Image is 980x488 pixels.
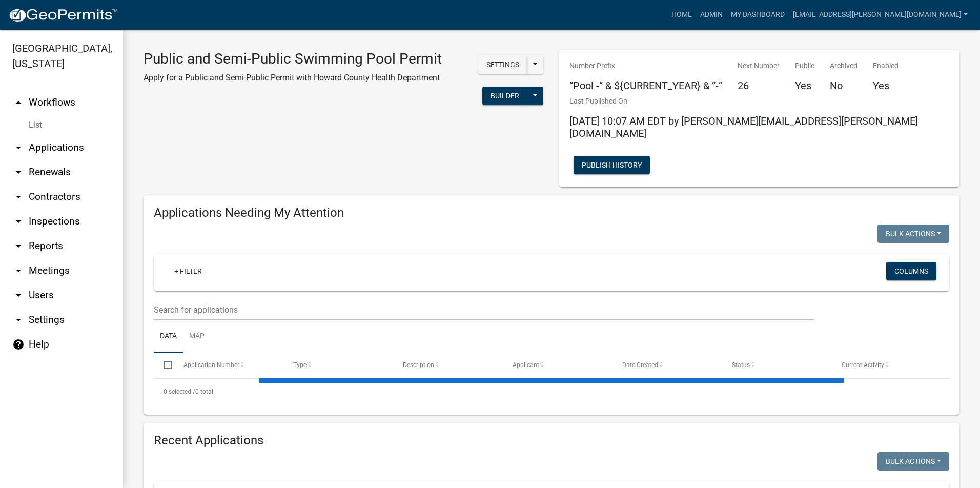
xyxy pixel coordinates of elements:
[574,162,650,170] wm-modal-confirm: Workflow Publish History
[569,79,722,92] h5: “Pool -“ & ${CURRENT_YEAR} & “-”
[12,215,25,228] i: arrow_drop_down
[574,156,650,174] button: Publish History
[293,361,307,369] span: Type
[12,265,25,277] i: arrow_drop_down
[667,5,696,25] a: Home
[166,262,210,280] a: + Filter
[12,141,25,154] i: arrow_drop_down
[569,96,949,107] p: Last Published On
[877,225,949,243] button: Bulk Actions
[722,353,832,377] datatable-header-cell: Status
[503,353,612,377] datatable-header-cell: Applicant
[612,353,722,377] datatable-header-cell: Date Created
[12,314,25,326] i: arrow_drop_down
[569,115,918,139] span: [DATE] 10:07 AM EDT by [PERSON_NAME][EMAIL_ADDRESS][PERSON_NAME][DOMAIN_NAME]
[842,361,884,369] span: Current Activity
[569,60,722,71] p: Number Prefix
[154,353,173,377] datatable-header-cell: Select
[622,361,658,369] span: Date Created
[513,361,539,369] span: Applicant
[696,5,727,25] a: Admin
[795,79,814,92] h5: Yes
[738,79,780,92] h5: 26
[154,299,814,320] input: Search for applications
[830,60,857,71] p: Archived
[12,289,25,301] i: arrow_drop_down
[873,79,899,92] h5: Yes
[727,5,789,25] a: My Dashboard
[873,60,899,71] p: Enabled
[164,388,195,395] span: 0 selected /
[154,206,949,220] h4: Applications Needing My Attention
[183,320,211,353] a: Map
[144,72,442,84] p: Apply for a Public and Semi-Public Permit with Howard County Health Department
[830,79,857,92] h5: No
[12,166,25,178] i: arrow_drop_down
[12,96,25,109] i: arrow_drop_up
[144,50,442,68] h3: Public and Semi-Public Swimming Pool Permit
[393,353,503,377] datatable-header-cell: Description
[12,191,25,203] i: arrow_drop_down
[478,55,527,74] button: Settings
[795,60,814,71] p: Public
[789,5,972,25] a: [EMAIL_ADDRESS][PERSON_NAME][DOMAIN_NAME]
[482,87,527,105] button: Builder
[732,361,750,369] span: Status
[154,379,949,404] div: 0 total
[403,361,434,369] span: Description
[173,353,283,377] datatable-header-cell: Application Number
[832,353,942,377] datatable-header-cell: Current Activity
[283,353,393,377] datatable-header-cell: Type
[738,60,780,71] p: Next Number
[886,262,936,280] button: Columns
[154,320,183,353] a: Data
[154,433,949,448] h4: Recent Applications
[12,240,25,252] i: arrow_drop_down
[877,452,949,471] button: Bulk Actions
[12,338,25,351] i: help
[183,361,239,369] span: Application Number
